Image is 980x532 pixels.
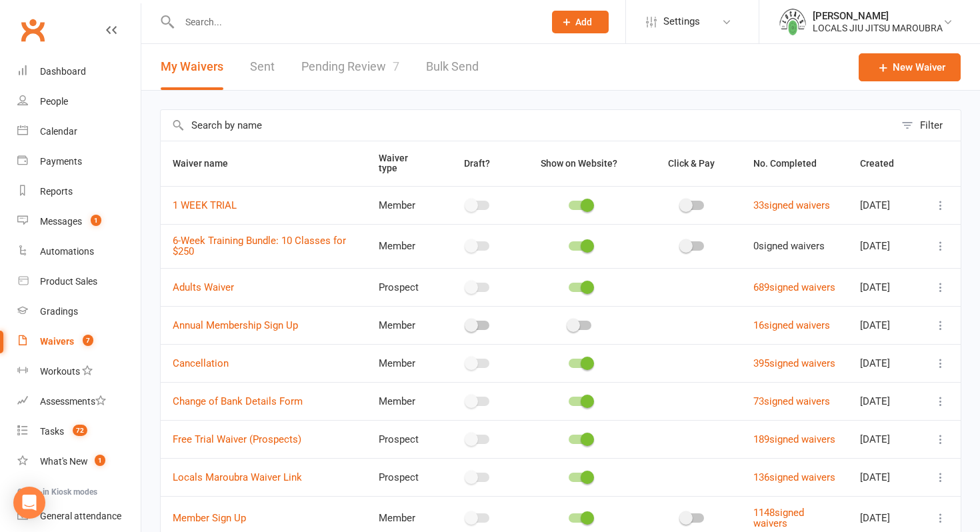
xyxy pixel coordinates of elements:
[83,335,93,346] span: 7
[813,22,943,34] div: LOCALS JIU JITSU MAROUBRA
[393,59,399,73] span: 7
[753,199,830,211] a: 33signed waivers
[753,507,804,530] a: 1148signed waivers
[173,433,301,445] a: Free Trial Waiver (Prospects)
[40,156,82,167] div: Payments
[753,281,835,293] a: 689signed waivers
[541,158,617,169] span: Show on Website?
[575,17,592,27] span: Add
[173,155,243,171] button: Waiver name
[779,9,806,35] img: thumb_image1694219015.png
[920,117,943,133] div: Filter
[753,240,825,252] span: 0 signed waivers
[40,336,74,347] div: Waivers
[40,246,94,257] div: Automations
[73,425,87,436] span: 72
[753,395,830,407] a: 73signed waivers
[663,7,700,37] span: Settings
[848,420,921,458] td: [DATE]
[859,53,961,81] a: New Waiver
[301,44,399,90] a: Pending Review7
[464,158,490,169] span: Draft?
[813,10,943,22] div: [PERSON_NAME]
[552,11,609,33] button: Add
[426,44,479,90] a: Bulk Send
[173,395,303,407] a: Change of Bank Details Form
[848,458,921,496] td: [DATE]
[17,297,141,327] a: Gradings
[367,458,439,496] td: Prospect
[668,158,715,169] span: Click & Pay
[173,235,346,258] a: 6-Week Training Bundle: 10 Classes for $250
[16,13,49,47] a: Clubworx
[367,306,439,344] td: Member
[860,158,909,169] span: Created
[656,155,729,171] button: Click & Pay
[173,512,246,524] a: Member Sign Up
[848,306,921,344] td: [DATE]
[17,417,141,447] a: Tasks 72
[40,456,88,467] div: What's New
[173,158,243,169] span: Waiver name
[848,268,921,306] td: [DATE]
[17,447,141,477] a: What's New1
[860,155,909,171] button: Created
[753,319,830,331] a: 16signed waivers
[529,155,632,171] button: Show on Website?
[40,511,121,521] div: General attendance
[367,382,439,420] td: Member
[848,382,921,420] td: [DATE]
[753,471,835,483] a: 136signed waivers
[848,186,921,224] td: [DATE]
[848,344,921,382] td: [DATE]
[95,455,105,466] span: 1
[367,420,439,458] td: Prospect
[17,327,141,357] a: Waivers 7
[40,96,68,107] div: People
[741,141,848,186] th: No. Completed
[17,387,141,417] a: Assessments
[753,357,835,369] a: 395signed waivers
[173,281,234,293] a: Adults Waiver
[13,487,45,519] div: Open Intercom Messenger
[17,57,141,87] a: Dashboard
[173,199,237,211] a: 1 WEEK TRIAL
[40,66,86,77] div: Dashboard
[40,276,97,287] div: Product Sales
[40,366,80,377] div: Workouts
[17,117,141,147] a: Calendar
[848,224,921,268] td: [DATE]
[367,268,439,306] td: Prospect
[91,215,101,226] span: 1
[40,426,64,437] div: Tasks
[367,224,439,268] td: Member
[250,44,275,90] a: Sent
[173,357,229,369] a: Cancellation
[17,87,141,117] a: People
[173,471,302,483] a: Locals Maroubra Waiver Link
[40,126,77,137] div: Calendar
[161,110,895,141] input: Search by name
[17,357,141,387] a: Workouts
[173,319,298,331] a: Annual Membership Sign Up
[17,267,141,297] a: Product Sales
[367,141,439,186] th: Waiver type
[161,44,223,90] button: My Waivers
[17,147,141,177] a: Payments
[895,110,961,141] button: Filter
[17,501,141,531] a: General attendance kiosk mode
[452,155,505,171] button: Draft?
[175,13,535,31] input: Search...
[40,306,78,317] div: Gradings
[17,207,141,237] a: Messages 1
[17,237,141,267] a: Automations
[40,396,106,407] div: Assessments
[40,186,73,197] div: Reports
[367,344,439,382] td: Member
[40,216,82,227] div: Messages
[17,177,141,207] a: Reports
[753,433,835,445] a: 189signed waivers
[367,186,439,224] td: Member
